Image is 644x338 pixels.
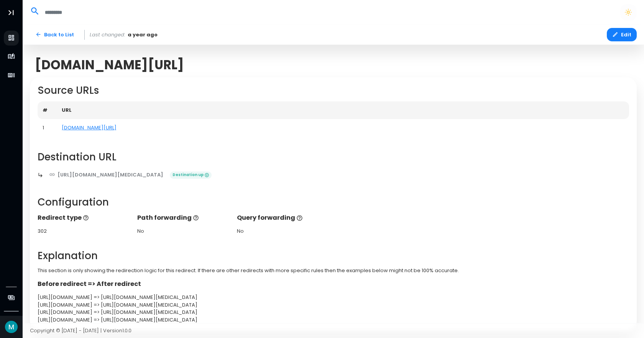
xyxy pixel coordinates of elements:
[137,213,230,222] p: Path forwarding
[38,196,629,208] h2: Configuration
[170,171,212,179] span: Destination up
[38,250,629,262] h2: Explanation
[137,227,230,235] div: No
[38,316,629,324] div: [URL][DOMAIN_NAME] => [URL][DOMAIN_NAME][MEDICAL_DATA]
[38,294,629,301] div: [URL][DOMAIN_NAME] => [URL][DOMAIN_NAME][MEDICAL_DATA]
[38,101,57,119] th: #
[62,124,117,131] a: [DOMAIN_NAME][URL]
[237,227,329,235] div: No
[38,213,130,222] p: Redirect type
[38,227,130,235] div: 302
[38,279,629,289] p: Before redirect => After redirect
[38,85,629,96] h2: Source URLs
[30,327,131,334] span: Copyright © [DATE] - [DATE] | Version 1.0.0
[44,168,169,181] a: [URL][DOMAIN_NAME][MEDICAL_DATA]
[38,151,629,163] h2: Destination URL
[30,28,79,41] a: Back to List
[35,57,184,72] span: [DOMAIN_NAME][URL]
[90,31,125,39] span: Last changed:
[5,321,18,333] img: Avatar
[38,301,629,309] div: [URL][DOMAIN_NAME] => [URL][DOMAIN_NAME][MEDICAL_DATA]
[38,267,629,274] p: This section is only showing the redirection logic for this redirect. If there are other redirect...
[38,309,629,316] div: [URL][DOMAIN_NAME] => [URL][DOMAIN_NAME][MEDICAL_DATA]
[4,5,18,20] button: Toggle Aside
[607,28,637,41] button: Edit
[43,124,52,132] div: 1
[237,213,329,222] p: Query forwarding
[128,31,158,39] span: a year ago
[57,101,629,119] th: URL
